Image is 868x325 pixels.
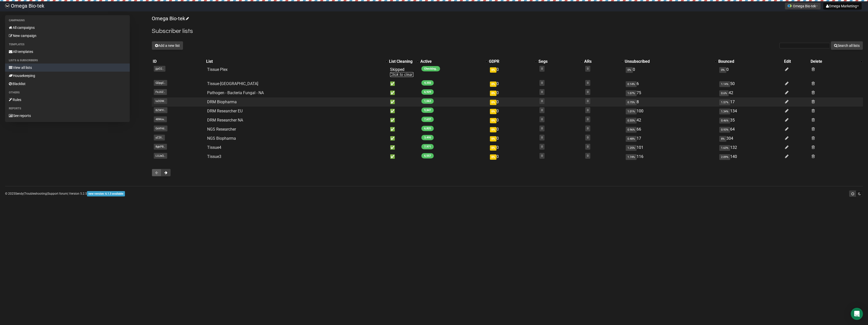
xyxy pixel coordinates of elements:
span: LUJaQ.. [154,153,167,159]
a: 0 [587,99,589,103]
td: 0 [488,107,537,116]
span: 0% [626,67,633,73]
span: 0% [490,109,496,114]
div: Bounced [718,59,782,64]
span: 0.6% [719,90,729,96]
a: Tissue3 [207,154,221,159]
div: Segs [538,59,578,64]
span: 0.46% [719,118,730,124]
a: new version: 6.1.3 available [87,192,125,195]
div: Unsubscribed [625,59,712,64]
span: jjpO2.. [154,66,165,72]
td: 0 [488,134,537,143]
td: 42 [624,116,718,125]
th: Edit: No sort applied, sorting is disabled [783,58,810,65]
a: 0 [541,136,543,139]
a: Sendy [15,192,24,195]
a: DRM Biopharma [207,99,237,104]
span: 0% [490,145,496,151]
div: GDPR [489,59,532,64]
a: Tissue-[GEOGRAPHIC_DATA] [207,81,258,86]
h2: Subscriber lists [152,27,863,36]
li: Others [5,90,130,96]
td: 17 [624,134,718,143]
a: View all lists [5,64,130,72]
li: Lists & subscribers [5,57,130,64]
span: 6,557 [421,153,434,158]
th: Bounced: No sort applied, sorting is disabled [717,58,783,65]
td: 116 [624,152,718,161]
td: 101 [624,143,718,152]
td: ✅ [388,143,419,152]
li: Templates [5,42,130,48]
td: ✅ [388,97,419,107]
th: GDPR: No sort applied, activate to apply an ascending sort [488,58,537,65]
td: 0 [488,143,537,152]
span: 0% [490,100,496,105]
span: 2.09% [719,154,730,160]
div: Edit [784,59,809,64]
span: 7,971 [421,144,434,149]
span: 0% [490,91,496,96]
td: 0 [488,125,537,134]
span: GDpgC.. [154,80,167,86]
a: 0 [587,90,589,94]
td: 0 [624,65,718,79]
td: 0 [488,116,537,125]
td: 0 [488,152,537,161]
a: 0 [541,90,543,94]
td: 0 [717,65,783,79]
a: 0 [541,109,543,112]
a: 0 [587,154,589,157]
a: 0 [587,81,589,85]
span: new version: 6.1.3 available [87,191,125,196]
td: 0 [488,65,537,79]
button: Add a new list [152,41,183,50]
a: All campaigns [5,24,130,32]
li: Reports [5,106,130,112]
span: 6,825 [421,126,434,131]
span: 8% [719,136,726,142]
th: List: No sort applied, activate to apply an ascending sort [205,58,388,65]
a: 0 [541,67,543,70]
td: 35 [717,116,783,125]
td: 64 [717,125,783,134]
span: 1.57% [719,99,730,105]
span: 1.14% [719,81,730,87]
span: 0.55% [626,118,637,124]
span: 0% [490,67,496,73]
td: 0 [488,79,537,88]
span: 0.93% [719,127,730,133]
a: 0 [587,118,589,121]
span: 0% [490,82,496,87]
span: 9,847 [421,108,434,113]
td: 0 [488,88,537,97]
a: 0 [541,81,543,85]
a: Click to clean [390,72,414,77]
a: DRM Researcher EU [207,109,243,113]
div: ARs [584,59,619,64]
th: Delete: No sort applied, activate to apply an ascending sort [810,58,863,65]
td: 140 [717,152,783,161]
td: ✅ [388,79,419,88]
span: luODW.. [154,98,167,104]
div: Active [420,59,483,64]
td: ✅ [388,125,419,134]
a: 0 [587,127,589,130]
span: 0% [719,67,726,73]
td: ✅ [388,152,419,161]
span: 1.25% [626,145,637,151]
a: 0 [587,145,589,148]
td: 304 [717,134,783,143]
td: 6 [624,79,718,88]
span: 1.74% [626,154,637,160]
a: Pathogen - Bacteria Fungal - NA [207,90,264,95]
a: Rules [5,96,130,104]
td: 8 [624,97,718,107]
span: 1.34% [719,109,730,114]
td: ✅ [388,134,419,143]
td: 42 [717,88,783,97]
td: 66 [624,125,718,134]
span: Skipped [390,67,414,77]
th: Active: No sort applied, activate to apply an ascending sort [419,58,488,65]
